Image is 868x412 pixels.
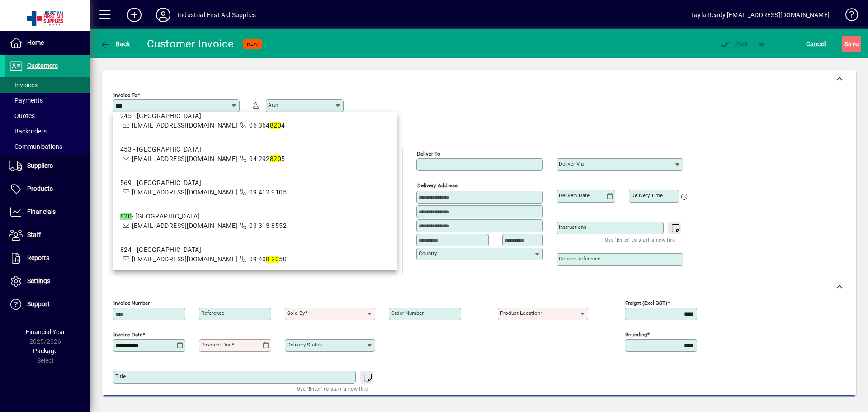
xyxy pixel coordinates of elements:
a: Backorders [5,123,90,139]
a: Staff [5,224,90,246]
mat-label: Invoice To [113,92,137,98]
mat-hint: Use 'Enter' to start a new line [297,384,368,394]
span: Suppliers [27,162,53,169]
em: 820 [120,213,132,220]
mat-label: Delivery status [287,341,322,348]
mat-label: Rounding [625,331,647,338]
mat-option: 824 - OTURU SCHOOL [113,238,397,271]
span: Package [33,347,57,355]
mat-label: Order number [391,310,424,316]
div: 453 - [GEOGRAPHIC_DATA] [120,145,285,154]
mat-label: Attn [268,102,278,108]
em: 8 20 [266,256,279,263]
span: Reports [27,254,49,261]
span: Payments [9,97,43,104]
span: Staff [27,231,41,238]
app-page-header-button: Back [90,36,140,52]
span: Communications [9,143,62,150]
span: ost [719,40,749,47]
span: ave [844,37,859,51]
mat-label: Instructions [559,224,586,230]
mat-label: Invoice number [113,300,150,306]
span: Customers [27,62,58,69]
a: Financials [5,201,90,223]
span: Back [100,40,130,47]
a: Quotes [5,108,90,123]
div: 569 - [GEOGRAPHIC_DATA] [120,178,287,188]
span: NEW [247,41,258,47]
button: Cancel [804,36,828,52]
mat-label: Country [419,250,437,256]
a: Payments [5,93,90,108]
span: Products [27,185,53,192]
mat-option: 453 - PAEKAKARIKI SCHOOL [113,137,397,171]
button: Add [120,7,149,23]
mat-option: 245 - OTAKI COLLEGE [113,104,397,137]
span: Settings [27,277,50,284]
span: Cancel [806,37,826,51]
a: Reports [5,247,90,270]
button: Save [842,36,861,52]
span: 04 292 5 [249,155,285,162]
mat-option: 569 - RIVERHEAD SCHOOL [113,171,397,204]
div: Industrial First Aid Supplies [178,8,256,22]
span: [EMAIL_ADDRESS][DOMAIN_NAME] [132,122,238,129]
span: [EMAIL_ADDRESS][DOMAIN_NAME] [132,155,238,162]
mat-label: Deliver To [417,151,440,157]
span: 09 412 9105 [249,189,287,196]
span: [EMAIL_ADDRESS][DOMAIN_NAME] [132,189,238,196]
mat-label: Freight (excl GST) [625,300,667,306]
span: Support [27,300,50,308]
span: Home [27,39,44,46]
span: P [735,40,739,47]
span: Quotes [9,112,35,119]
div: 245 - [GEOGRAPHIC_DATA] [120,111,285,121]
div: 824 - [GEOGRAPHIC_DATA] [120,245,287,255]
span: [EMAIL_ADDRESS][DOMAIN_NAME] [132,222,238,229]
mat-label: Courier Reference [559,256,600,262]
button: Back [98,36,132,52]
div: - [GEOGRAPHIC_DATA] [120,212,287,221]
mat-label: Sold by [287,310,305,316]
mat-label: Payment due [201,341,231,348]
a: Settings [5,270,90,293]
span: Financials [27,208,56,215]
mat-label: Invoice date [113,331,142,338]
div: Tayla Ready [EMAIL_ADDRESS][DOMAIN_NAME] [691,8,830,22]
span: 09 40 50 [249,256,287,263]
mat-label: Delivery time [631,192,663,199]
em: 820 [270,122,281,129]
mat-label: Deliver via [559,161,584,167]
mat-label: Reference [201,310,224,316]
a: Invoices [5,77,90,93]
a: Knowledge Base [839,2,857,31]
a: Suppliers [5,155,90,177]
mat-label: Delivery date [559,192,590,199]
mat-label: Product location [500,310,540,316]
span: S [844,40,848,47]
span: 03 313 8552 [249,222,287,229]
button: Post [715,36,753,52]
span: Invoices [9,81,38,89]
button: Profile [149,7,178,23]
mat-hint: Use 'Enter' to start a new line [605,234,676,245]
span: [EMAIL_ADDRESS][DOMAIN_NAME] [132,256,238,263]
span: Backorders [9,128,47,135]
a: Home [5,32,90,54]
mat-label: Title [115,373,126,379]
span: 06 364 4 [249,122,285,129]
a: Communications [5,139,90,154]
a: Products [5,178,90,200]
div: Customer Invoice [147,37,234,51]
span: Financial Year [26,328,65,336]
em: 820 [270,155,281,162]
a: Support [5,293,90,316]
mat-option: 820 - ASHGROVE SCHOOL [113,204,397,238]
